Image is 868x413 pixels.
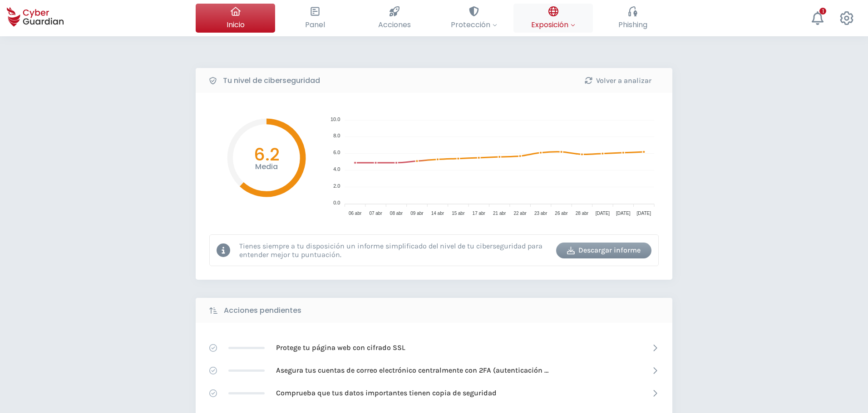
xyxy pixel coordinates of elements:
tspan: 17 abr [473,211,486,216]
button: Panel [275,4,355,33]
span: Panel [305,19,325,30]
div: Volver a analizar [577,75,659,86]
button: Acciones [355,4,434,33]
div: Descargar informe [563,245,645,256]
p: Comprueba que tus datos importantes tienen copia de seguridad [276,388,497,398]
span: Protección [451,19,497,30]
tspan: 26 abr [555,211,568,216]
p: Asegura tus cuentas de correo electrónico centralmente con 2FA (autenticación [PERSON_NAME] factor) [276,365,548,375]
tspan: [DATE] [596,211,610,216]
tspan: 08 abr [390,211,403,216]
tspan: 2.0 [333,183,340,189]
tspan: 23 abr [534,211,547,216]
span: Exposición [531,19,575,30]
tspan: [DATE] [616,211,631,216]
tspan: 09 abr [410,211,424,216]
button: Descargar informe [556,243,651,258]
tspan: 0.0 [333,200,340,205]
tspan: 21 abr [493,211,506,216]
b: Acciones pendientes [224,305,301,316]
button: Exposición [513,4,593,33]
span: Phishing [618,19,647,30]
p: Protege tu página web con cifrado SSL [276,343,405,353]
span: Acciones [378,19,411,30]
div: 1 [819,8,826,15]
span: Inicio [227,19,245,30]
tspan: 07 abr [369,211,382,216]
tspan: 6.0 [333,150,340,155]
button: Protección [434,4,513,33]
tspan: 15 abr [452,211,465,216]
tspan: 4.0 [333,166,340,172]
button: Phishing [593,4,672,33]
tspan: 10.0 [330,117,340,122]
tspan: 28 abr [576,211,589,216]
tspan: 22 abr [513,211,527,216]
tspan: 8.0 [333,133,340,138]
button: Volver a analizar [570,73,666,88]
p: Tienes siempre a tu disposición un informe simplificado del nivel de tu ciberseguridad para enten... [239,242,549,259]
tspan: [DATE] [637,211,651,216]
tspan: 14 abr [431,211,444,216]
tspan: 06 abr [349,211,362,216]
b: Tu nivel de ciberseguridad [223,75,320,86]
button: Inicio [196,4,275,33]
